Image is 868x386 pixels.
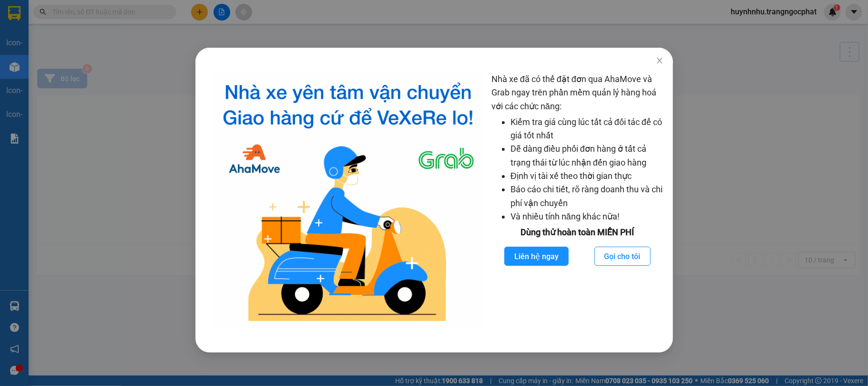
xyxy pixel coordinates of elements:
img: logo [213,73,484,329]
div: Nhà xe đã có thể đặt đơn qua AhaMove và Grab ngay trên phần mềm quản lý hàng hoá với các chức năng: [491,73,664,329]
li: Kiểm tra giá cùng lúc tất cả đối tác để có giá tốt nhất [511,115,664,143]
li: Dễ dàng điều phối đơn hàng ở tất cả trạng thái từ lúc nhận đến giao hàng [511,142,664,169]
li: Báo cáo chi tiết, rõ ràng doanh thu và chi phí vận chuyển [511,183,664,210]
div: Dùng thử hoàn toàn MIỄN PHÍ [491,226,664,239]
li: Định vị tài xế theo thời gian thực [511,169,664,183]
span: close [655,57,663,64]
span: Liên hệ ngay [514,250,559,262]
button: Liên hệ ngay [504,247,569,266]
button: Close [646,48,673,74]
span: Gọi cho tôi [604,250,640,262]
button: Gọi cho tôi [594,247,650,266]
li: Và nhiều tính năng khác nữa! [511,210,664,223]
